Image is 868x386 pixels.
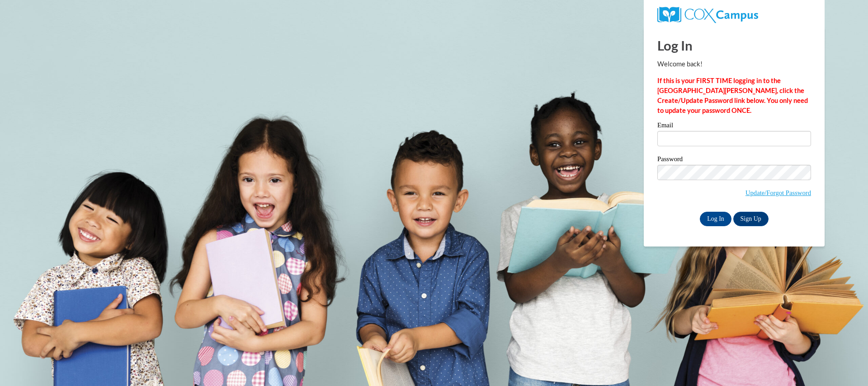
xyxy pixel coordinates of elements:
p: Welcome back! [657,59,811,69]
label: Email [657,122,811,131]
h1: Log In [657,36,811,55]
a: Update/Forgot Password [745,189,811,196]
img: COX Campus [657,7,758,23]
label: Password [657,156,811,165]
a: COX Campus [657,10,758,18]
a: Sign Up [733,212,769,226]
input: Log In [700,212,731,226]
strong: If this is your FIRST TIME logging in to the [GEOGRAPHIC_DATA][PERSON_NAME], click the Create/Upd... [657,77,808,114]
